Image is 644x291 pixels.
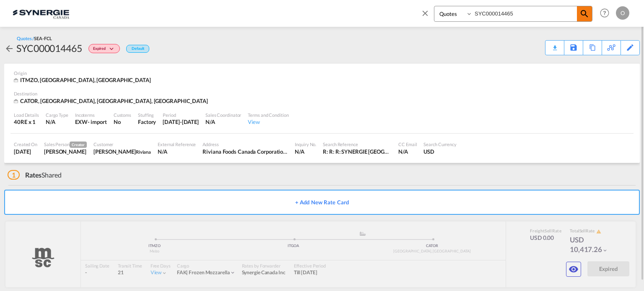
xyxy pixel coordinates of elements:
div: Shared [8,170,62,180]
div: Search Reference [323,141,392,147]
div: Karen Mercier [44,148,87,155]
input: Enter Quotation Number [473,6,577,21]
div: N/A [398,148,417,155]
span: icon-magnify [577,6,592,21]
div: EXW [75,118,88,126]
md-icon: icon-download [550,42,560,48]
div: Period [163,112,199,118]
md-icon: icon-chevron-down [108,47,118,52]
div: R: R: R: SYNERGIE CANADA: Riviana FCL rate for September Italy - 40 RF from MELZO - week 36 [323,148,392,155]
div: ITMZO, Melzo, Europe [14,76,153,84]
button: + Add New Rate Card [4,190,640,215]
div: Quote PDF is not available at this time [550,41,560,48]
div: SYC000014465 [16,41,82,55]
div: USD [423,148,457,155]
div: icon-arrow-left [4,41,16,55]
div: Cargo Type [46,112,68,118]
div: Customs [114,112,131,118]
div: Sales Person [44,141,87,148]
div: 30 Sep 2025 [163,118,199,126]
span: Rates [25,171,42,179]
md-icon: icon-close [421,8,430,18]
span: Help [597,6,612,20]
div: Incoterms [75,112,107,118]
div: Stuffing [138,112,156,118]
div: No [114,118,131,126]
div: Sales Coordinator [205,112,241,118]
span: SEA-FCL [34,36,52,41]
span: 1 [8,170,20,180]
div: Default [126,45,149,53]
span: Creator [70,142,87,148]
div: Address [203,141,288,147]
div: 3 Sep 2025 [14,148,37,155]
div: O [616,6,629,20]
div: Load Details [14,112,39,118]
div: External Reference [158,141,196,147]
div: Terms and Condition [248,112,288,118]
div: Factory Stuffing [138,118,156,126]
div: N/A [205,118,241,126]
div: Save As Template [564,41,583,55]
div: Search Currency [423,141,457,147]
button: icon-eye [566,262,581,277]
div: Origin [14,70,630,76]
div: Help [597,6,616,21]
md-icon: icon-eye [569,264,579,274]
div: Destination [14,90,630,97]
div: - import [88,118,107,126]
div: 40RE x 1 [14,118,39,126]
div: Customer [93,141,151,147]
div: Quotes /SEA-FCL [17,35,52,41]
span: Expired [93,46,108,54]
div: Inquiry No. [295,141,316,147]
img: 1f56c880d42311ef80fc7dca854c8e59.png [13,4,69,23]
div: Riviana Foods Canada Corporation 5125 rue du Trianon, suite 450 Montréal, QC H1M 2S5 [203,148,288,155]
div: Change Status Here [88,44,120,53]
span: Riviana [136,149,151,155]
div: N/A [295,148,316,155]
div: CC Email [398,141,417,147]
div: N/A [158,148,196,155]
div: Created On [14,141,37,147]
span: icon-close [421,6,434,26]
div: CATOR, Toronto, ON, Americas [14,97,210,105]
div: Change Status Here [82,41,122,55]
div: Yassine Cherkaoui [93,148,151,155]
md-icon: icon-magnify [579,9,589,19]
div: N/A [46,118,68,126]
md-icon: icon-arrow-left [4,44,14,54]
span: ITMZO, [GEOGRAPHIC_DATA], [GEOGRAPHIC_DATA] [20,77,151,83]
div: View [248,118,288,126]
